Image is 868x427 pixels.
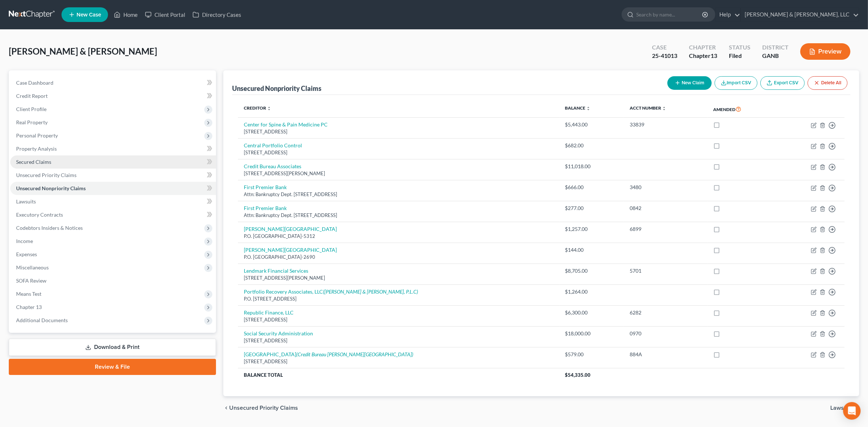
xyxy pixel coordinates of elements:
[267,106,271,111] i: unfold_more
[244,247,337,253] a: [PERSON_NAME][GEOGRAPHIC_DATA]
[630,351,701,358] div: 884A
[16,132,58,139] span: Personal Property
[16,185,86,191] span: Unsecured Nonpriority Claims
[244,226,337,232] a: [PERSON_NAME][GEOGRAPHIC_DATA]
[16,264,49,270] span: Miscellaneous
[10,89,216,103] a: Credit Report
[16,119,48,125] span: Real Property
[16,159,51,165] span: Secured Claims
[10,182,216,195] a: Unsecured Nonpriority Claims
[244,184,287,190] a: First Premier Bank
[244,275,554,281] div: [STREET_ADDRESS][PERSON_NAME]
[808,76,847,90] button: Delete All
[77,12,101,18] span: New Case
[223,405,229,411] i: chevron_left
[244,233,554,240] div: P.O. [GEOGRAPHIC_DATA]-5312
[229,405,298,411] span: Unsecured Priority Claims
[565,267,618,275] div: $8,705.00
[10,274,216,287] a: SOFA Review
[10,142,216,155] a: Property Analysis
[244,337,554,344] div: [STREET_ADDRESS]
[141,8,189,21] a: Client Portal
[565,105,591,111] a: Balance unfold_more
[223,405,298,411] button: chevron_left Unsecured Priority Claims
[565,372,591,378] span: $54,335.00
[830,405,853,411] span: Lawsuits
[232,84,321,93] div: Unsecured Nonpriority Claims
[10,169,216,182] a: Unsecured Priority Claims
[565,288,618,295] div: $1,264.00
[16,198,36,205] span: Lawsuits
[244,128,554,135] div: [STREET_ADDRESS]
[296,351,413,357] i: (Credit Bureau [PERSON_NAME][GEOGRAPHIC_DATA])
[715,76,757,90] button: Import CSV
[323,288,418,295] i: ([PERSON_NAME] & [PERSON_NAME], P.L.C)
[565,330,618,337] div: $18,000.00
[565,205,618,212] div: $277.00
[244,205,287,211] a: First Premier Bank
[244,142,302,148] a: Central Portfolio Control
[630,225,701,233] div: 6899
[729,43,750,52] div: Status
[760,76,805,90] a: Export CSV
[800,43,850,60] button: Preview
[244,254,554,261] div: P.O. [GEOGRAPHIC_DATA]-2690
[630,330,701,337] div: 0970
[707,101,776,118] th: Amended
[16,146,57,152] span: Property Analysis
[630,121,701,128] div: 33839
[711,52,717,59] span: 13
[16,106,46,112] span: Client Profile
[244,149,554,156] div: [STREET_ADDRESS]
[244,212,554,219] div: Attn: Bankruptcy Dept. [STREET_ADDRESS]
[636,8,703,21] input: Search by name...
[565,309,618,316] div: $6,300.00
[667,76,712,90] button: New Claim
[244,163,301,169] a: Credit Bureau Associates
[244,105,271,111] a: Creditor unfold_more
[716,8,740,21] a: Help
[16,211,63,218] span: Executory Contracts
[244,268,308,274] a: Lendmark Financial Services
[16,225,83,231] span: Codebtors Insiders & Notices
[9,46,157,56] span: [PERSON_NAME] & [PERSON_NAME]
[10,155,216,169] a: Secured Claims
[244,288,418,295] a: Portfolio Recovery Associates, LLC([PERSON_NAME] & [PERSON_NAME], P.L.C)
[189,8,245,21] a: Directory Cases
[741,8,859,21] a: [PERSON_NAME] & [PERSON_NAME], LLC
[9,339,216,356] a: Download & Print
[10,208,216,221] a: Executory Contracts
[565,142,618,149] div: $682.00
[762,43,789,52] div: District
[565,121,618,128] div: $5,443.00
[689,52,717,60] div: Chapter
[9,359,216,375] a: Review & File
[729,52,750,60] div: Filed
[565,184,618,191] div: $666.00
[16,277,46,284] span: SOFA Review
[16,291,41,297] span: Means Test
[16,80,53,86] span: Case Dashboard
[238,368,559,382] th: Balance Total
[652,43,677,52] div: Case
[244,295,554,302] div: P.O. [STREET_ADDRESS]
[630,309,701,316] div: 6282
[565,225,618,233] div: $1,257.00
[110,8,141,21] a: Home
[565,246,618,254] div: $144.00
[830,405,859,411] button: Lawsuits chevron_right
[630,205,701,212] div: 0842
[244,121,328,128] a: Center for Spine & Pain Medicine PC
[630,105,666,111] a: Acct Number unfold_more
[630,184,701,191] div: 3480
[16,304,42,310] span: Chapter 13
[10,76,216,89] a: Case Dashboard
[565,163,618,170] div: $11,018.00
[630,267,701,275] div: 5701
[652,52,677,60] div: 25-41013
[10,195,216,208] a: Lawsuits
[244,351,413,357] a: [GEOGRAPHIC_DATA](Credit Bureau [PERSON_NAME][GEOGRAPHIC_DATA])
[16,251,37,257] span: Expenses
[762,52,789,60] div: GANB
[244,309,294,316] a: Republic Finance, LLC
